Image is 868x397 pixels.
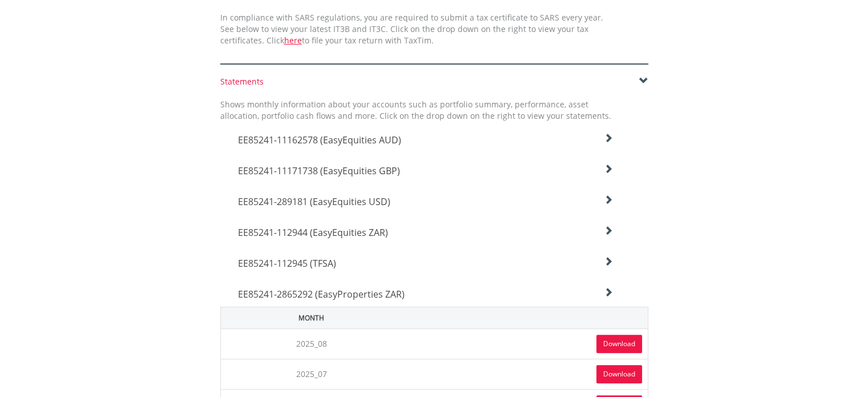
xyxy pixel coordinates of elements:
[238,226,388,239] span: EE85241-112944 (EasyEquities ZAR)
[220,328,402,359] td: 2025_08
[220,307,402,328] th: Month
[238,257,336,270] span: EE85241-112945 (TFSA)
[220,12,603,46] span: In compliance with SARS regulations, you are required to submit a tax certificate to SARS every y...
[267,35,434,46] span: Click to file your tax return with TaxTim.
[220,76,648,87] div: Statements
[220,359,402,389] td: 2025_07
[238,165,400,177] span: EE85241-11171738 (EasyEquities GBP)
[596,365,642,383] a: Download
[238,288,405,300] span: EE85241-2865292 (EasyProperties ZAR)
[212,99,620,122] div: Shows monthly information about your accounts such as portfolio summary, performance, asset alloc...
[596,335,642,353] a: Download
[284,35,302,46] a: here
[238,195,390,208] span: EE85241-289181 (EasyEquities USD)
[238,134,401,146] span: EE85241-11162578 (EasyEquities AUD)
